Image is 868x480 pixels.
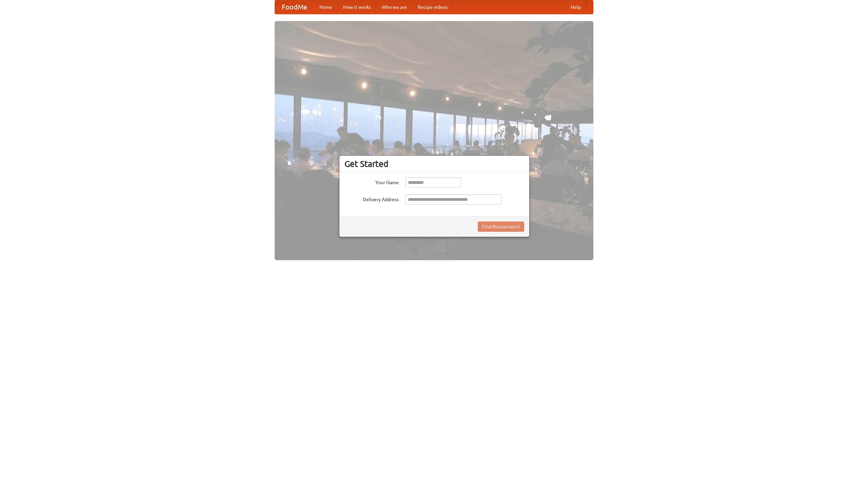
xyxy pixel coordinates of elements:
label: Your Name [344,177,399,186]
h3: Get Started [344,159,524,169]
a: Help [565,0,586,14]
a: How it works [338,0,376,14]
label: Delivery Address [344,194,399,203]
a: Who we are [376,0,412,14]
a: FoodMe [275,0,314,14]
a: Home [314,0,338,14]
a: Recipe videos [412,0,453,14]
button: Find Restaurants! [478,222,524,232]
